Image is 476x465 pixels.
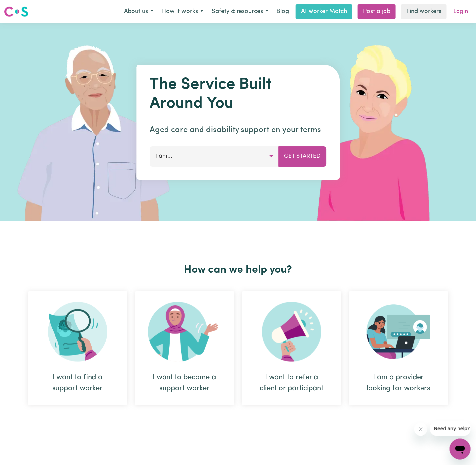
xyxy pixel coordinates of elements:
[414,423,427,436] iframe: Close message
[4,4,28,19] a: Careseekers logo
[273,4,293,19] a: Blog
[24,264,452,276] h2: How can we help you?
[450,439,471,460] iframe: Button to launch messaging window
[358,4,396,19] a: Post a job
[135,291,234,405] div: I want to become a support worker
[150,75,326,113] h1: The Service Built Around You
[262,302,321,362] img: Refer
[258,372,325,394] div: I want to refer a client or participant
[365,372,432,394] div: I am a provider looking for workers
[148,302,221,362] img: Become Worker
[449,4,472,19] a: Login
[48,302,107,362] img: Search
[430,421,471,436] iframe: Message from company
[296,4,352,19] a: AI Worker Match
[151,372,218,394] div: I want to become a support worker
[4,6,28,18] img: Careseekers logo
[207,5,273,19] button: Safety & resources
[120,5,158,19] button: About us
[28,291,127,405] div: I want to find a support worker
[150,146,279,166] button: I am...
[349,291,448,405] div: I am a provider looking for workers
[278,146,326,166] button: Get Started
[367,302,431,362] img: Provider
[44,372,111,394] div: I want to find a support worker
[158,5,207,19] button: How it works
[150,124,326,136] p: Aged care and disability support on your terms
[242,291,341,405] div: I want to refer a client or participant
[401,4,447,19] a: Find workers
